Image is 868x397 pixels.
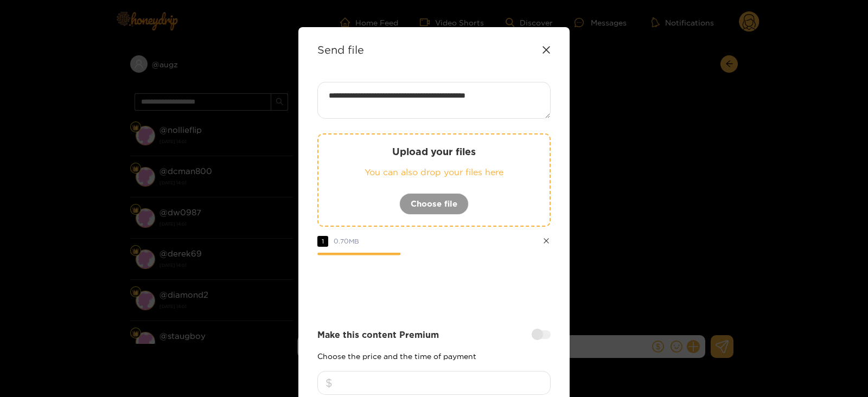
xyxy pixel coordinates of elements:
strong: Make this content Premium [317,329,439,341]
p: Choose the price and the time of payment [317,352,551,360]
span: 0.70 MB [334,238,359,245]
span: 1 [317,236,328,247]
button: Choose file [399,193,469,215]
strong: Send file [317,43,364,56]
p: Upload your files [340,145,528,158]
p: You can also drop your files here [340,166,528,178]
